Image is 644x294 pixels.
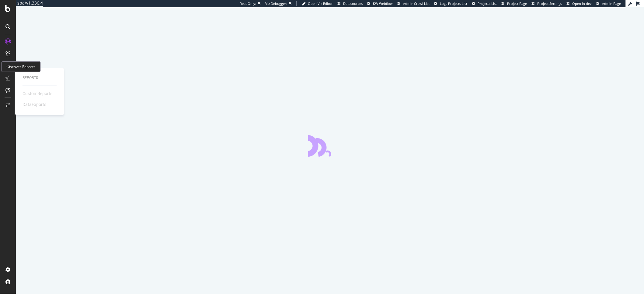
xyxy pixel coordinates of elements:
span: Open Viz Editor [308,1,333,6]
span: KW Webflow [373,1,393,6]
a: Datasources [337,1,363,6]
a: Project Settings [532,1,562,6]
div: Reports [23,75,57,80]
span: Project Settings [538,1,562,6]
div: Discover Reports [1,61,40,72]
div: DataExports [23,102,46,108]
span: Projects List [478,1,497,6]
a: Open in dev [567,1,592,6]
div: ReadOnly: [240,1,256,6]
span: Project Page [507,1,527,6]
span: Admin Crawl List [403,1,430,6]
a: Project Page [502,1,527,6]
span: Logs Projects List [440,1,468,6]
div: animation [308,135,352,157]
a: Admin Page [597,1,621,6]
div: CustomReports [23,91,52,97]
div: Viz Debugger: [265,1,287,6]
span: Datasources [343,1,363,6]
span: Open in dev [573,1,592,6]
a: Logs Projects List [434,1,468,6]
a: Admin Crawl List [397,1,430,6]
a: Open Viz Editor [302,1,333,6]
span: Admin Page [602,1,621,6]
a: Projects List [472,1,497,6]
a: KW Webflow [367,1,393,6]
